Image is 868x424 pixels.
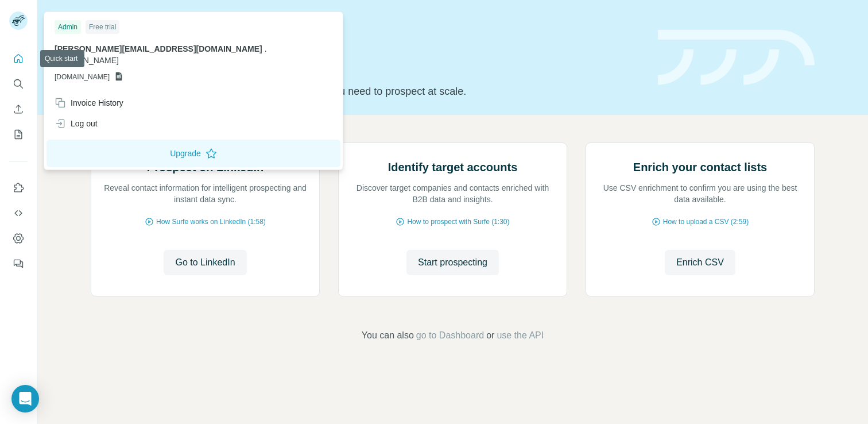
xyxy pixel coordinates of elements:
button: Upgrade [46,140,340,167]
span: How Surfe works on LinkedIn (1:58) [156,217,266,227]
button: Dashboard [9,228,28,249]
button: Enrich CSV [9,99,28,120]
span: Start prospecting [418,256,487,269]
span: How to prospect with Surfe (1:30) [407,217,509,227]
button: My lists [9,124,28,145]
button: go to Dashboard [416,329,484,342]
div: Open Intercom Messenger [11,385,39,413]
button: Use Surfe API [9,203,28,223]
span: [PERSON_NAME][EMAIL_ADDRESS][DOMAIN_NAME] [55,44,262,53]
button: Feedback [9,253,28,274]
button: Use Surfe on LinkedIn [9,178,28,198]
p: Use CSV enrichment to confirm you are using the best data available. [598,182,803,205]
p: Reveal contact information for intelligent prospecting and instant data sync. [103,182,308,205]
button: Quick start [9,48,28,69]
div: Log out [55,118,98,129]
span: Enrich CSV [676,256,724,269]
button: use the API [497,329,544,342]
span: [DOMAIN_NAME] [55,72,110,82]
span: or [486,329,494,342]
p: Discover target companies and contacts enriched with B2B data and insights. [350,182,555,205]
span: How to upload a CSV (2:59) [663,217,749,227]
p: Pick your starting point and we’ll provide everything you need to prospect at scale. [91,83,644,99]
div: Invoice History [55,97,123,109]
span: You can also [362,329,414,342]
button: Search [9,74,28,94]
h2: Enrich your contact lists [633,159,767,175]
div: Quick start [91,21,644,33]
img: banner [658,30,815,86]
h1: Let’s prospect together [91,53,644,76]
span: . [265,44,267,53]
span: Go to LinkedIn [175,256,235,269]
button: Go to LinkedIn [164,250,246,275]
div: Free trial [86,20,119,34]
div: Admin [55,20,81,34]
button: Start prospecting [406,250,499,275]
span: [DOMAIN_NAME] [55,56,119,65]
h2: Identify target accounts [388,159,518,175]
button: Enrich CSV [665,250,735,275]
